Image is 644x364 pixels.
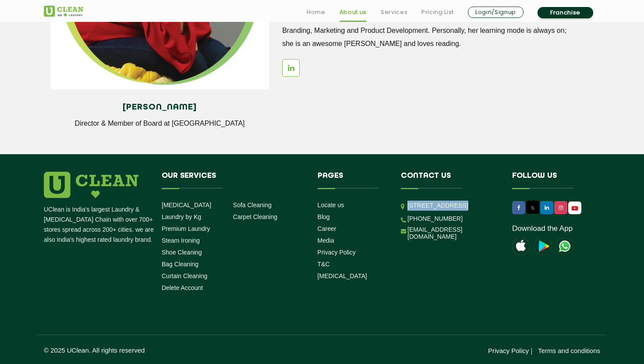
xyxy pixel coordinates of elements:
a: [EMAIL_ADDRESS][DOMAIN_NAME] [407,226,499,240]
img: UClean Laundry and Dry Cleaning [569,204,580,213]
a: Download the App [512,224,573,233]
a: Media [318,237,334,244]
img: logo.png [44,172,138,198]
a: Bag Cleaning [162,261,198,268]
h4: Follow us [512,172,589,188]
a: Login/Signup [468,7,524,18]
img: apple-icon.png [512,237,530,255]
a: [PHONE_NUMBER] [407,215,463,222]
a: Privacy Policy [318,249,356,256]
a: Terms and conditions [538,347,600,354]
a: [MEDICAL_DATA] [162,201,211,209]
a: T&C [318,261,330,268]
a: Laundry by Kg [162,213,201,220]
h4: Pages [318,172,388,188]
p: UClean is India's largest Laundry & [MEDICAL_DATA] Chain with over 700+ stores spread across 200+... [44,205,155,245]
a: Locate us [318,201,344,209]
p: © 2025 UClean. All rights reserved [44,346,322,354]
a: Home [307,7,326,18]
h4: Our Services [162,172,304,188]
p: [STREET_ADDRESS] [407,201,499,211]
img: UClean Laundry and Dry Cleaning [556,237,573,255]
a: Career [318,225,336,232]
a: Premium Laundry [162,225,210,232]
a: Curtain Cleaning [162,272,207,279]
a: Carpet Cleaning [233,213,277,220]
img: playstoreicon.png [534,237,552,255]
a: Blog [318,213,330,220]
h4: [PERSON_NAME] [57,102,262,112]
h4: Contact us [401,172,499,188]
a: Sofa Cleaning [233,201,272,209]
a: Steam Ironing [162,237,200,244]
a: Shoe Cleaning [162,249,202,256]
a: Pricing List [421,7,454,18]
a: Delete Account [162,284,203,291]
a: [MEDICAL_DATA] [318,272,367,279]
a: Services [381,7,407,18]
a: Privacy Policy [488,347,529,354]
a: About us [340,7,367,18]
p: Director & Member of Board at [GEOGRAPHIC_DATA] [57,120,262,127]
img: UClean Laundry and Dry Cleaning [44,6,83,17]
a: Franchise [538,7,593,18]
